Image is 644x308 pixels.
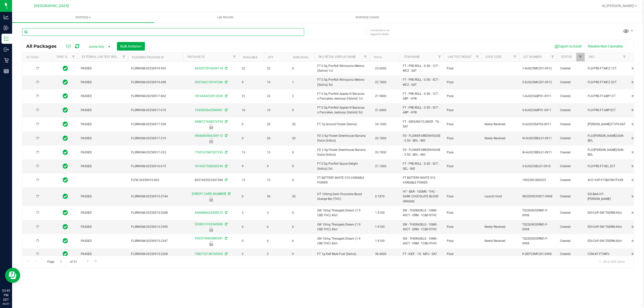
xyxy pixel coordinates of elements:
span: Pass [447,164,478,169]
span: 0 [242,225,261,229]
span: In Sync [63,149,68,156]
div: Newly Received [183,227,239,232]
span: 9 [267,164,286,169]
span: Pass [447,122,478,127]
a: Sku Retail Display Name [318,55,356,59]
span: ACC-VAP-FT-BATWHTVAR [588,178,626,183]
inline-svg: Inbound [4,25,9,30]
span: 2 [267,252,286,256]
span: 21.1000 [373,163,389,170]
span: 2 [242,252,261,256]
span: 0 [292,252,311,256]
span: Pass [447,94,478,99]
span: Created [560,66,582,71]
a: 7016927928242034 [195,164,223,168]
span: 0 [242,194,261,199]
span: FT - PRE-ROLL - 0.5G - 1CT - ABP - HYB [403,92,441,101]
span: 22.7000 [373,79,389,86]
span: 1.9100 [373,237,387,245]
span: In Sync [63,193,68,200]
a: Lab Test Result [448,55,472,59]
span: Pass [447,108,478,113]
span: 5-AUG25SEL01-0910 [522,164,554,169]
span: In Sync [63,250,68,257]
a: 3057662139741286 [195,80,223,84]
a: Lab Results [154,12,296,23]
span: 10 [242,108,261,113]
span: Sync from Compliance System [224,164,227,168]
span: Sync from Compliance System [224,134,227,138]
span: Sync from Compliance System [224,80,227,84]
span: 0 [292,164,311,169]
span: Bulk Actions [120,44,142,48]
span: Pass [447,239,478,243]
span: FLO-PRE-FT-MCZ.5CT [588,80,626,85]
span: FT 7g Ground Flower (Sativa) [317,122,367,127]
div: Newly Received [183,241,239,246]
span: HT - BAR - 100MG - THC - DARK CHOCOLATE BLOOD ORANGE [403,189,441,204]
span: FLSRWGM-20250917-333 [131,150,180,155]
a: 7243092642500901 [195,108,223,112]
span: In Sync [63,79,68,86]
span: 20 [292,122,311,127]
a: SKU [589,55,594,59]
span: Sync from Compliance System [224,223,227,226]
a: Lock Code [486,55,502,59]
div: Launch Hold [183,197,239,202]
span: Created [560,194,582,199]
span: 1 [292,80,311,85]
a: 7582732140769202 [195,252,223,256]
span: Created [560,178,582,183]
span: FT BATTERY WHITE 510 VARIABLE POWER [317,175,367,185]
span: FLSRWGM-20250915-2347 [131,239,180,243]
span: FD 3.5g Flower Greenhouse Banana Dulce (Indica) [317,148,367,157]
span: SW - THERAGELS - 10MG - 40CT - DRM - 1CBD-9THC [403,236,441,246]
span: Created [560,252,582,256]
span: FLSRWGM-20250919-498 [131,80,180,85]
span: 0 [242,239,261,243]
span: 1-AUG25ABP01-0911 [522,94,554,99]
span: 5-AUG25ABP01-0911 [522,108,554,113]
span: 22 [267,66,286,71]
span: Lab Results [210,15,240,20]
span: PASSED [81,108,125,113]
span: TG250903DRM1-F-0908 [522,222,554,232]
span: Created [560,136,582,141]
span: 21.6000 [373,107,389,114]
span: FT - PRE-ROLL - 0.5G - 1CT - MCZ - SAT [403,64,441,73]
a: Filter [549,53,557,61]
span: Sync from Compliance System [224,237,227,240]
button: Receive Non-Cannabis [585,42,626,51]
span: PASSED [81,122,125,127]
a: Item Name [404,55,420,59]
span: FLSRWGM-20250916-675 [131,164,180,169]
span: FT 0.5g Pre-Roll Apples N Bananas x Pancakes Jealousy (Hybrid) 1ct [317,92,367,101]
a: 7765167987207333 [195,151,223,154]
span: 23.6000 [373,65,389,72]
span: 50 [267,194,286,199]
span: 20.7000 [373,135,389,142]
a: [CREDIT_CARD_NUMBER] [192,192,226,196]
span: Page of 31 [43,258,81,266]
span: Pass [447,225,478,229]
span: Created [560,150,582,155]
span: 3 [242,210,261,215]
a: 5500886624308375 [195,211,223,214]
span: FLO-PRE-FT-SEL.5CT [588,164,626,169]
span: 9 [242,80,261,85]
span: PASSED [81,150,125,155]
span: FT - PRE-ROLL - 0.5G - 5CT - SEL - IND [403,161,441,171]
span: In Sync [63,209,68,216]
span: 10 [267,80,286,85]
span: Sync from Compliance System [224,252,227,256]
a: Filter [361,53,370,61]
span: Created [560,225,582,229]
span: 6 [267,239,286,243]
span: CON-KF-FT-MFU [588,252,626,256]
span: FT 0.5g Pre-Roll Wimauma Melons (Sativa) 1ct [317,64,367,73]
span: 0 [292,66,311,71]
a: Go to the next page [84,258,92,265]
span: Include items not tagged for facility [370,28,395,36]
a: External Lab Test Result [82,55,121,59]
span: W-AUG25BDL01-0911 [522,150,554,155]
